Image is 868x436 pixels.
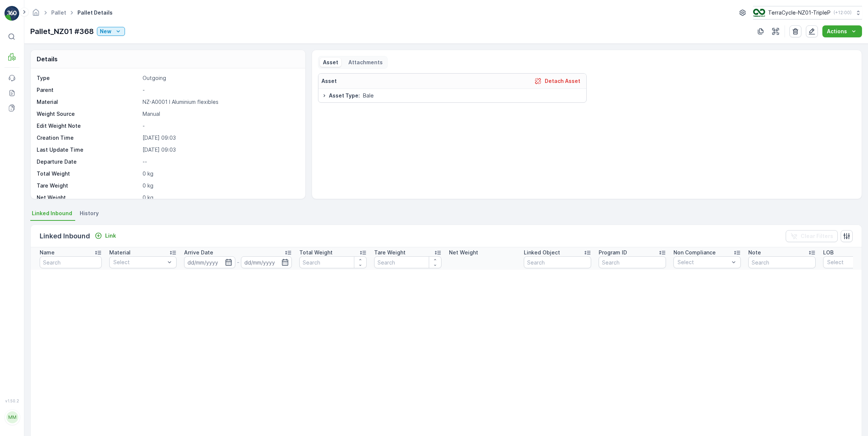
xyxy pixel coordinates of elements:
p: Material [109,249,131,256]
p: - [143,86,297,94]
span: Linked Inbound [32,210,72,217]
p: LOB [823,249,834,256]
p: NZ-A0001 I Aluminium flexibles [143,98,297,106]
input: Search [40,256,102,268]
span: Pallet Details [76,9,114,16]
img: TC_7kpGtVS.png [753,9,765,17]
p: Total Weight [299,249,333,256]
p: ( +12:00 ) [834,10,852,16]
p: TerraCycle-NZ01-TripleP [768,9,831,16]
p: Detach Asset [545,77,580,85]
p: Note [748,249,761,256]
span: History [80,210,99,217]
p: New [100,28,111,35]
p: Net Weight [37,194,140,201]
p: Material [37,98,140,106]
p: Non Compliance [673,249,716,256]
p: Creation Time [37,134,140,142]
p: Manual [143,110,297,118]
p: Linked Object [524,249,560,256]
input: Search [524,256,591,268]
input: Search [599,256,666,268]
p: -- [143,158,297,166]
a: Pallet [51,9,66,16]
button: Clear Filters [786,230,838,242]
input: Search [748,256,816,268]
input: Search [374,256,441,268]
p: Asset [323,59,338,66]
p: Select [113,259,165,266]
button: Detach Asset [531,77,583,86]
p: Program ID [599,249,627,256]
p: Edit Weight Note [37,122,140,130]
button: Link [92,231,119,240]
p: Pallet_NZ01 #368 [30,26,94,37]
p: Clear Filters [801,232,833,240]
p: [DATE] 09:03 [143,134,297,142]
p: Net Weight [449,249,478,256]
button: TerraCycle-NZ01-TripleP(+12:00) [753,6,862,19]
div: MM [6,411,18,423]
button: Actions [822,25,862,37]
p: Tare Weight [37,182,140,189]
p: Details [37,55,58,64]
p: Outgoing [143,74,297,82]
p: Link [105,232,116,239]
span: Bale [363,92,374,99]
p: Weight Source [37,110,140,118]
p: 0 kg [143,194,297,201]
p: - [237,258,239,267]
a: Homepage [32,11,40,18]
p: Name [40,249,55,256]
p: Linked Inbound [40,231,90,241]
p: 0 kg [143,182,297,189]
p: Attachments [347,59,383,66]
img: logo [4,6,19,21]
span: Asset Type : [329,92,360,99]
p: Actions [827,28,847,35]
p: 0 kg [143,170,297,177]
input: dd/mm/yyyy [184,256,235,268]
p: Tare Weight [374,249,406,256]
button: MM [4,405,19,430]
p: Select [678,259,729,266]
input: dd/mm/yyyy [241,256,292,268]
p: [DATE] 09:03 [143,146,297,154]
p: - [143,122,297,130]
span: v 1.50.2 [4,399,19,403]
p: Total Weight [37,170,140,177]
p: Last Update Time [37,146,140,154]
p: Type [37,74,140,82]
p: Asset [321,77,337,85]
input: Search [299,256,367,268]
p: Parent [37,86,140,94]
p: Departure Date [37,158,140,166]
button: New [97,27,125,36]
p: Arrive Date [184,249,213,256]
